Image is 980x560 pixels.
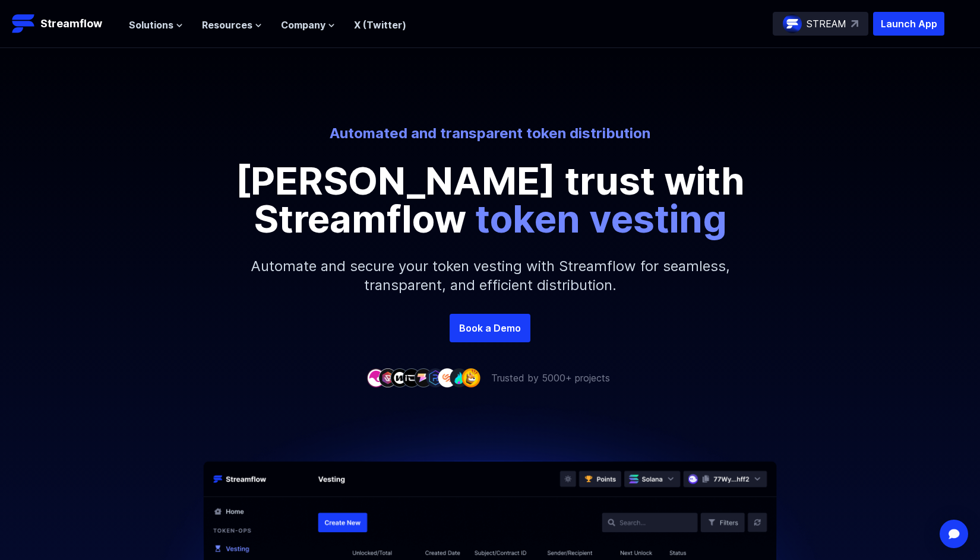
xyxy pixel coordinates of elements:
p: Automated and transparent token distribution [161,124,819,143]
p: Automate and secure your token vesting with Streamflow for seamless, transparent, and efficient d... [235,238,745,314]
button: Resources [202,18,262,32]
a: STREAM [773,12,868,36]
span: Resources [202,18,252,32]
button: Company [281,18,335,32]
img: company-6 [426,368,445,387]
span: Solutions [129,18,173,32]
img: company-4 [402,368,421,387]
p: Streamflow [40,15,102,32]
span: token vesting [475,196,727,241]
img: company-8 [450,368,469,387]
button: Solutions [129,18,183,32]
p: Trusted by 5000+ projects [491,371,610,385]
p: STREAM [807,17,846,31]
a: X (Twitter) [354,19,406,31]
img: company-7 [438,368,457,387]
img: streamflow-logo-circle.png [783,14,802,33]
img: top-right-arrow.svg [851,20,858,27]
a: Book a Demo [450,314,530,342]
p: [PERSON_NAME] trust with Streamflow [223,162,757,238]
img: Streamflow Logo [12,12,36,36]
img: company-2 [378,368,397,387]
div: Open Intercom Messenger [940,520,968,548]
img: company-1 [366,368,385,387]
img: company-3 [390,368,409,387]
img: company-9 [461,368,480,387]
a: Streamflow [12,12,117,36]
img: company-5 [414,368,433,387]
button: Launch App [873,12,944,36]
span: Company [281,18,325,32]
